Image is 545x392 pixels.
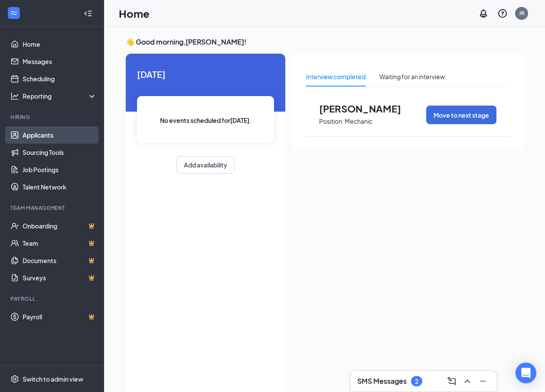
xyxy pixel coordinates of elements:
[10,92,19,100] svg: Analysis
[10,295,95,302] div: Payroll
[519,10,525,17] div: JR
[478,376,488,386] svg: Minimize
[497,8,508,19] svg: QuestionInfo
[10,113,95,121] div: Hiring
[462,376,473,386] svg: ChevronUp
[379,72,445,81] div: Waiting for an interview
[23,161,97,178] a: Job Postings
[84,9,92,18] svg: Collapse
[23,178,97,196] a: Talent Network
[306,72,366,81] div: Interview completed
[23,217,97,235] a: OnboardingCrown
[345,117,372,125] p: Mechanic
[23,375,83,383] div: Switch to admin view
[23,126,97,144] a: Applicants
[357,376,407,386] h3: SMS Messages
[516,363,536,383] div: Open Intercom Messenger
[176,156,235,174] button: Add availability
[319,103,414,114] span: [PERSON_NAME]
[460,374,474,388] button: ChevronUp
[23,252,97,269] a: DocumentsCrown
[426,106,496,124] button: Move to next stage
[23,308,97,325] a: PayrollCrown
[10,9,18,17] svg: WorkstreamLogo
[23,53,97,70] a: Messages
[478,8,489,19] svg: Notifications
[23,269,97,286] a: SurveysCrown
[160,116,251,125] span: No events scheduled for [DATE] .
[23,35,97,53] a: Home
[10,375,19,383] svg: Settings
[126,37,523,47] h3: 👋 Good morning, [PERSON_NAME] !
[23,235,97,252] a: TeamCrown
[476,374,490,388] button: Minimize
[445,374,459,388] button: ComposeMessage
[119,6,150,21] h1: Home
[319,117,344,125] p: Position:
[23,92,97,100] div: Reporting
[23,70,97,87] a: Scheduling
[23,144,97,161] a: Sourcing Tools
[137,67,274,81] span: [DATE]
[415,378,418,385] div: 2
[10,204,95,212] div: Team Management
[447,376,457,386] svg: ComposeMessage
